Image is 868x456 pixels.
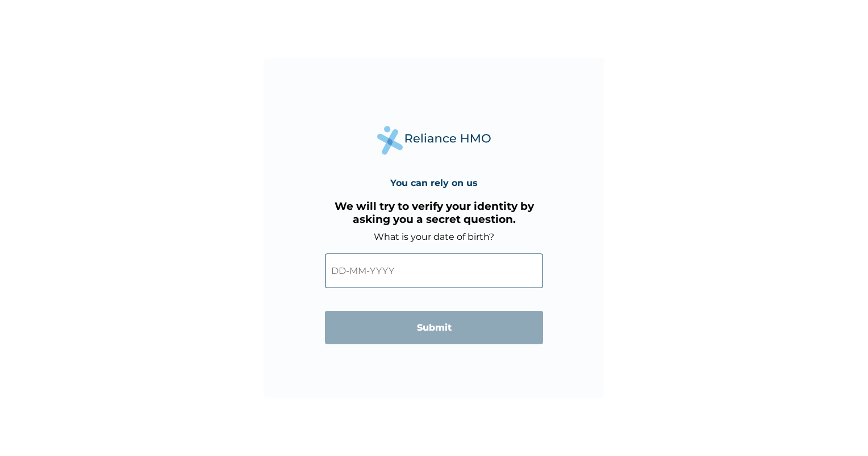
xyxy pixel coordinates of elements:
input: DD-MM-YYYY [325,254,543,288]
img: Reliance Health's Logo [377,126,491,155]
h4: You can rely on us [390,178,478,188]
h3: We will try to verify your identity by asking you a secret question. [325,200,543,226]
label: What is your date of birth? [374,231,494,242]
input: Submit [325,311,543,344]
